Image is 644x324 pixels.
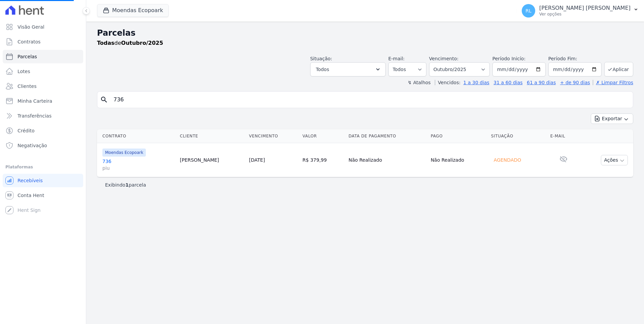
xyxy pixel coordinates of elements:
[97,27,633,39] h2: Parcelas
[5,163,80,171] div: Plataformas
[102,149,146,157] span: Moendas Ecopoark
[97,4,169,17] button: Moendas Ecopoark
[18,127,35,134] span: Crédito
[492,56,525,61] label: Período Inicío:
[18,112,52,119] span: Transferências
[435,80,460,85] label: Vencidos:
[428,129,488,143] th: Pago
[3,35,83,48] a: Contratos
[18,192,44,199] span: Conta Hent
[591,114,633,124] button: Exportar
[102,165,174,171] span: piu
[493,80,522,85] a: 31 a 60 dias
[3,174,83,187] a: Recebíveis
[121,40,163,46] strong: Outubro/2025
[109,93,630,106] input: Buscar por nome do lote ou do cliente
[249,157,265,163] a: [DATE]
[525,8,532,13] span: RL
[177,129,246,143] th: Cliente
[488,129,548,143] th: Situação
[491,155,524,165] div: Agendado
[3,20,83,34] a: Visão Geral
[3,65,83,78] a: Lotes
[601,155,628,165] button: Ações
[3,94,83,108] a: Minha Carteira
[18,24,44,30] span: Visão Geral
[97,40,115,46] strong: Todas
[604,62,633,76] button: Aplicar
[3,50,83,63] a: Parcelas
[18,68,30,75] span: Lotes
[548,129,579,143] th: E-mail
[408,80,430,85] label: ↯ Atalhos
[527,80,556,85] a: 61 a 90 dias
[18,177,43,184] span: Recebíveis
[100,96,108,104] i: search
[97,129,177,143] th: Contrato
[300,143,346,177] td: R$ 379,99
[18,38,40,45] span: Contratos
[3,189,83,202] a: Conta Hent
[125,182,129,188] b: 1
[516,1,644,20] button: RL [PERSON_NAME] [PERSON_NAME] Ver opções
[593,80,633,85] a: ✗ Limpar Filtros
[346,143,428,177] td: Não Realizado
[3,124,83,137] a: Crédito
[3,79,83,93] a: Clientes
[539,11,631,17] p: Ver opções
[3,109,83,123] a: Transferências
[97,39,163,47] p: de
[429,56,458,61] label: Vencimento:
[463,80,489,85] a: 1 a 30 dias
[3,139,83,152] a: Negativação
[246,129,300,143] th: Vencimento
[316,65,329,73] span: Todos
[102,158,174,171] a: 736piu
[177,143,246,177] td: [PERSON_NAME]
[105,182,146,188] p: Exibindo parcela
[548,55,602,62] label: Período Fim:
[310,56,332,61] label: Situação:
[560,80,590,85] a: + de 90 dias
[310,62,386,76] button: Todos
[539,5,631,11] p: [PERSON_NAME] [PERSON_NAME]
[428,143,488,177] td: Não Realizado
[300,129,346,143] th: Valor
[18,83,36,90] span: Clientes
[346,129,428,143] th: Data de Pagamento
[388,56,405,61] label: E-mail:
[18,53,37,60] span: Parcelas
[18,98,52,104] span: Minha Carteira
[18,142,47,149] span: Negativação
